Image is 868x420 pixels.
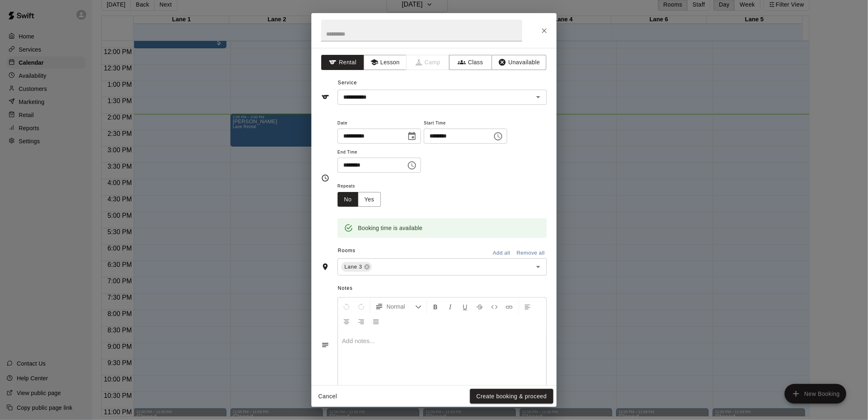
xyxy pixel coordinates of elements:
[449,55,492,70] button: Class
[372,299,425,314] button: Formatting Options
[502,299,516,314] button: Insert Link
[424,118,507,129] span: Start Time
[429,299,443,314] button: Format Bold
[490,128,506,145] button: Choose time, selected time is 1:30 PM
[515,247,547,260] button: Remove all
[458,299,472,314] button: Format Underline
[404,128,420,145] button: Choose date, selected date is Aug 19, 2025
[358,221,423,235] div: Booking time is available
[473,299,487,314] button: Format Strikethrough
[338,80,357,86] span: Service
[354,314,368,329] button: Right Align
[532,261,544,273] button: Open
[338,147,421,158] span: End Time
[354,299,368,314] button: Redo
[521,299,535,314] button: Left Align
[338,282,547,295] span: Notes
[341,262,372,272] div: Lane 3
[338,248,356,253] span: Rooms
[321,263,329,271] svg: Rooms
[321,174,329,182] svg: Timing
[321,341,329,349] svg: Notes
[358,192,381,207] button: Yes
[321,55,364,70] button: Rental
[338,181,387,192] span: Repeats
[407,55,450,70] span: Camps can only be created in the Services page
[369,314,383,329] button: Justify Align
[537,23,552,38] button: Close
[404,157,420,174] button: Choose time, selected time is 2:30 PM
[364,55,407,70] button: Lesson
[315,389,341,404] button: Cancel
[338,192,358,207] button: No
[321,93,329,101] svg: Service
[488,299,501,314] button: Insert Code
[340,299,353,314] button: Undo
[387,303,415,311] span: Normal
[492,55,546,70] button: Unavailable
[338,118,421,129] span: Date
[488,247,515,260] button: Add all
[443,299,457,314] button: Format Italics
[340,314,353,329] button: Center Align
[532,91,544,103] button: Open
[341,263,365,271] span: Lane 3
[338,192,381,207] div: outlined button group
[470,389,553,404] button: Create booking & proceed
